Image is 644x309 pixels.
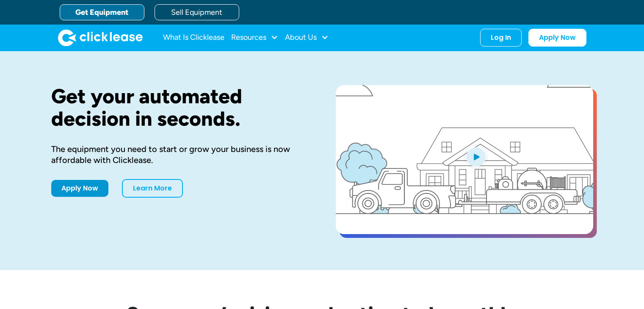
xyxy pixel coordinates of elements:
[51,180,108,197] a: Apply Now
[51,143,309,166] div: The equipment you need to start or grow your business is now affordable with Clicklease.
[528,29,586,47] a: Apply Now
[491,33,511,42] div: Log In
[285,29,329,46] div: About Us
[464,145,487,168] img: Blue play button logo on a light blue circular background
[58,29,143,46] a: home
[60,4,144,20] a: Get Equipment
[58,29,143,46] img: Clicklease logo
[51,85,309,130] h1: Get your automated decision in seconds.
[163,29,224,46] a: What Is Clicklease
[336,85,593,234] a: open lightbox
[122,179,183,198] a: Learn More
[155,4,239,20] a: Sell Equipment
[231,29,278,46] div: Resources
